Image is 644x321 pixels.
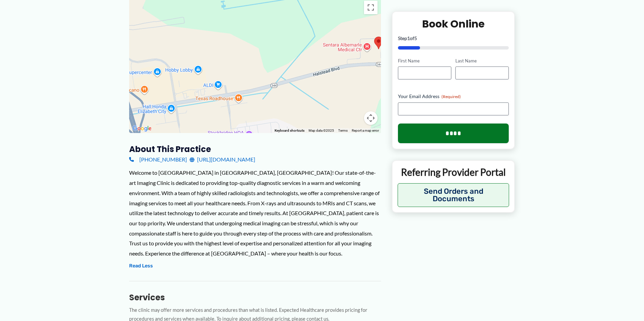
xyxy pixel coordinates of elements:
[414,35,417,41] span: 5
[398,57,451,64] label: First Name
[364,1,378,14] button: Toggle fullscreen view
[338,129,348,132] a: Terms (opens in new tab)
[275,128,304,133] button: Keyboard shortcuts
[407,35,410,41] span: 1
[129,292,381,303] h3: Services
[441,94,461,99] span: (Required)
[129,168,381,258] div: Welcome to [GEOGRAPHIC_DATA] in [GEOGRAPHIC_DATA], [GEOGRAPHIC_DATA]! Our state-of-the-art Imagin...
[190,154,255,165] a: [URL][DOMAIN_NAME]
[398,93,509,100] label: Your Email Address
[131,124,153,133] img: Google
[398,36,509,40] p: Step of
[455,57,509,64] label: Last Name
[364,111,378,125] button: Map camera controls
[129,144,381,154] h3: About this practice
[398,17,509,30] h2: Book Online
[129,262,153,270] button: Read Less
[398,166,509,178] p: Referring Provider Portal
[398,183,509,207] button: Send Orders and Documents
[309,129,334,132] span: Map data ©2025
[131,124,153,133] a: Open this area in Google Maps (opens a new window)
[352,129,379,132] a: Report a map error
[129,154,187,165] a: [PHONE_NUMBER]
